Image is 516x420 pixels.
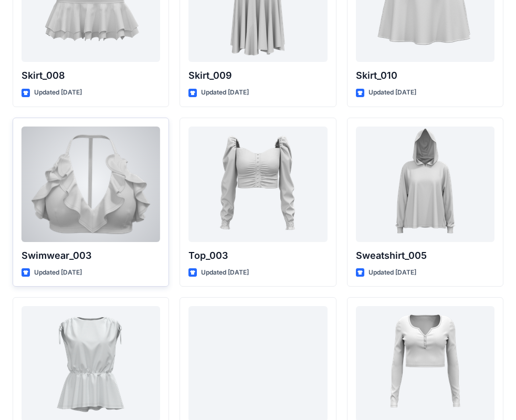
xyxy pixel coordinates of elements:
[22,248,160,263] p: Swimwear_003
[22,127,160,242] a: Swimwear_003
[188,248,327,263] p: Top_003
[22,68,160,83] p: Skirt_008
[201,267,249,278] p: Updated [DATE]
[201,87,249,98] p: Updated [DATE]
[368,87,416,98] p: Updated [DATE]
[356,68,494,83] p: Skirt_010
[356,248,494,263] p: Sweatshirt_005
[188,68,327,83] p: Skirt_009
[356,127,494,242] a: Sweatshirt_005
[188,127,327,242] a: Top_003
[34,267,82,278] p: Updated [DATE]
[34,87,82,98] p: Updated [DATE]
[368,267,416,278] p: Updated [DATE]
